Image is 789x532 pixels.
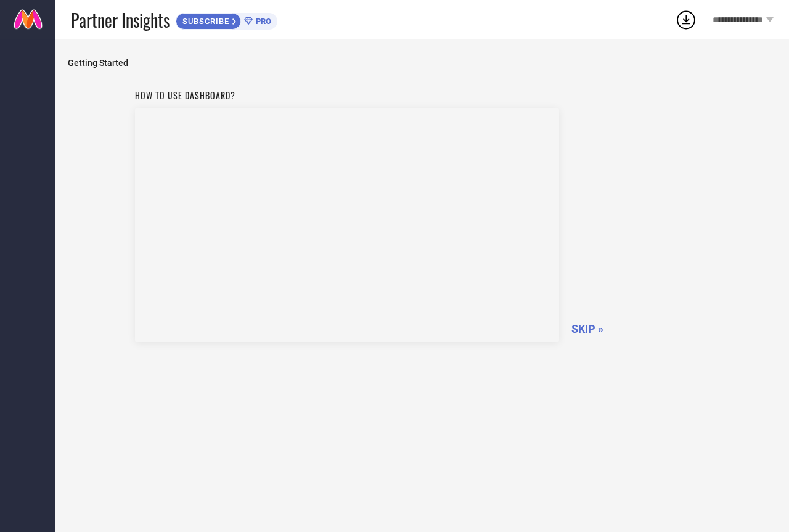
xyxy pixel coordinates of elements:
[68,58,777,68] span: Getting Started
[675,9,697,31] div: Open download list
[71,7,170,33] span: Partner Insights
[176,10,277,30] a: SUBSCRIBEPRO
[135,108,559,342] iframe: YouTube video player
[135,89,559,102] h1: How to use dashboard?
[571,322,603,335] span: SKIP »
[253,17,271,26] span: PRO
[176,17,232,26] span: SUBSCRIBE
